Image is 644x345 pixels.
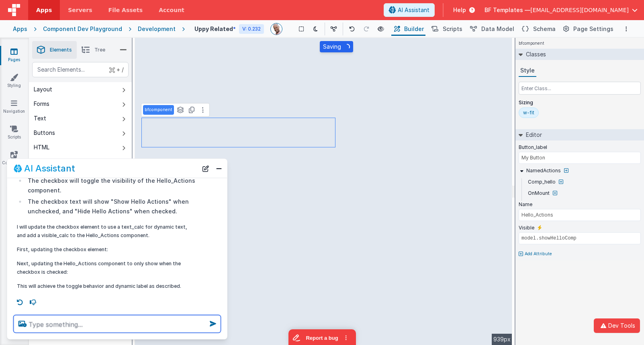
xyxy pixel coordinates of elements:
[594,318,640,333] button: Dev Tools
[29,111,132,126] button: Text
[519,99,641,106] p: Sizing
[34,158,50,166] div: Media
[34,85,52,93] div: Layout
[36,6,52,14] span: Apps
[519,251,641,257] button: Add Attribute
[34,114,46,122] div: Text
[29,82,132,97] button: Layout
[24,163,75,173] h2: AI Assistant
[68,6,92,14] span: Servers
[194,26,233,32] h4: Uppy Related
[34,129,55,137] div: Buttons
[560,22,615,36] button: Page Settings
[528,179,556,185] label: Comp_hello
[34,143,49,151] div: HTML
[622,24,631,34] button: Options
[533,25,556,33] span: Schema
[135,38,512,345] div: -->
[519,201,532,208] label: Name
[485,6,530,14] span: BF Templates —
[525,251,552,257] p: Add Attribute
[573,25,613,33] span: Page Settings
[515,38,547,49] h4: bfcomponent
[43,25,122,33] div: Component Dev Playground
[29,155,132,169] button: Media
[492,334,512,345] div: 939px
[17,222,197,239] p: I will update the checkbox element to use a text_calc for dynamic text, and add a visible_calc to...
[17,281,197,290] p: This will achieve the toggle behavior and dynamic label as described.
[404,25,424,33] span: Builder
[528,190,550,196] label: OnMount
[530,6,629,14] span: [EMAIL_ADDRESS][DOMAIN_NAME]
[429,22,464,36] button: Scripts
[271,23,282,35] img: 11ac31fe5dc3d0eff3fbbbf7b26fa6e1
[523,49,546,60] h2: Classes
[519,144,547,151] label: Button_label
[17,245,197,253] p: First, updating the checkbox element:
[26,176,197,195] li: The checkbox will toggle the visibility of the Hello_Actions component.
[109,62,124,77] span: + /
[467,22,516,36] button: Data Model
[519,65,536,77] button: Style
[32,62,129,77] input: Search Elements...
[526,167,561,174] label: NamedActions
[384,3,435,17] button: AI Assistant
[29,140,132,155] button: HTML
[108,6,143,14] span: File Assets
[13,25,27,33] div: Apps
[523,109,534,116] div: w-fit
[50,47,72,53] span: Elements
[485,6,638,14] button: BF Templates — [EMAIL_ADDRESS][DOMAIN_NAME]
[519,82,641,95] input: Enter Class...
[453,6,466,14] span: Help
[214,163,224,174] button: Close
[391,22,425,36] button: Builder
[145,107,172,113] p: bfcomponent
[17,259,197,276] p: Next, updating the Hello_Actions component to only show when the checkbox is checked:
[29,126,132,140] button: Buttons
[94,47,105,53] span: Tree
[29,97,132,111] button: Forms
[239,24,264,34] div: V: 0.232
[443,25,462,33] span: Scripts
[200,163,211,174] button: New Chat
[481,25,514,33] span: Data Model
[26,196,197,216] li: The checkbox text will show "Show Hello Actions" when unchecked, and "Hide Hello Actions" when ch...
[138,25,176,33] div: Development
[398,6,429,14] span: AI Assistant
[519,225,534,231] label: Visible
[523,129,542,140] h2: Editor
[323,43,341,51] p: Saving
[34,100,49,108] div: Forms
[519,22,557,36] button: Schema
